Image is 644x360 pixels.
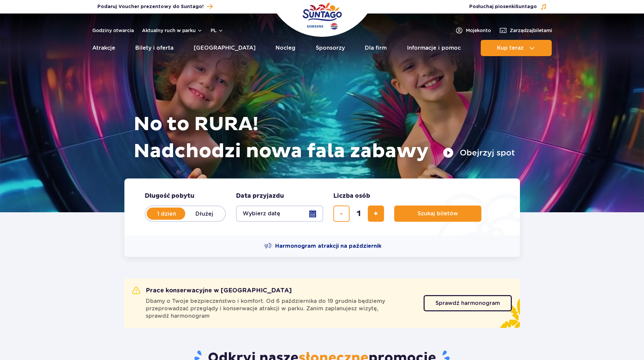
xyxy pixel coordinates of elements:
a: Harmonogram atrakcji na październik [264,242,381,250]
a: Atrakcje [92,40,115,56]
button: dodaj bilet [368,206,384,222]
a: Sponsorzy [316,40,345,56]
button: Posłuchaj piosenkiSuntago [469,3,547,10]
button: pl [211,27,223,34]
span: Szukaj biletów [418,211,458,217]
button: usuń bilet [333,206,350,222]
label: 1 dzień [147,207,186,221]
span: Sprawdź harmonogram [435,301,500,306]
form: Planowanie wizyty w Park of Poland [124,178,520,235]
span: Posłuchaj piosenki [469,3,537,10]
a: Zarządzajbiletami [499,26,552,34]
a: Mojekonto [455,26,491,34]
a: Sprawdź harmonogram [424,295,512,311]
button: Kup teraz [481,40,552,56]
span: Suntago [516,4,537,9]
a: Bilety i oferta [135,40,173,56]
span: Długość pobytu [145,192,194,200]
a: Podaruj Voucher prezentowy do Suntago! [97,2,213,11]
button: Wybierz datę [236,206,323,222]
label: Dłużej [185,207,224,221]
a: Godziny otwarcia [92,27,134,34]
a: Nocleg [276,40,295,56]
span: Kup teraz [497,45,524,51]
span: Moje konto [466,27,491,34]
button: Szukaj biletów [394,206,481,222]
span: Liczba osób [333,192,370,200]
input: liczba biletów [351,206,367,222]
span: Dbamy o Twoje bezpieczeństwo i komfort. Od 6 października do 19 grudnia będziemy przeprowadzać pr... [146,297,415,320]
h2: Prace konserwacyjne w [GEOGRAPHIC_DATA] [132,287,292,295]
button: Obejrzyj spot [443,147,515,158]
button: Aktualny ruch w parku [142,28,202,33]
a: Dla firm [365,40,387,56]
a: [GEOGRAPHIC_DATA] [194,40,256,56]
span: Podaruj Voucher prezentowy do Suntago! [97,3,204,10]
span: Data przyjazdu [236,192,284,200]
h1: No to RURA! Nadchodzi nowa fala zabawy [134,111,515,165]
span: Harmonogram atrakcji na październik [275,242,381,250]
a: Informacje i pomoc [407,40,461,56]
span: Zarządzaj biletami [510,27,552,34]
